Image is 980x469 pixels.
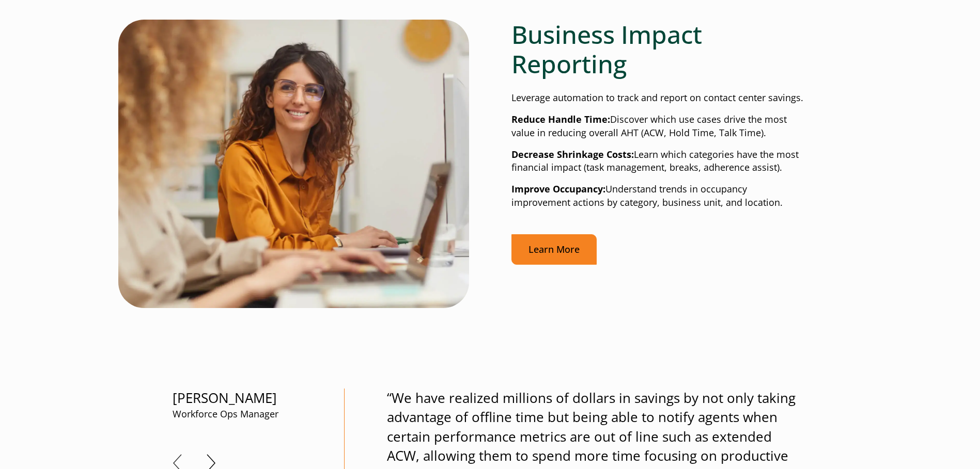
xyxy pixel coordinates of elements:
[511,91,808,105] p: Leverage automation to track and report on contact center savings.
[511,148,634,160] strong: Decrease Shrinkage Costs:
[511,148,808,175] p: Learn which categories have the most financial impact (task management, breaks, adherence assist).
[511,234,597,265] a: Learn More
[173,389,302,421] span: [PERSON_NAME]
[511,113,610,125] strong: Reduce Handle Time:
[511,183,605,195] strong: Improve Occupancy:
[118,20,469,308] img: Two women sitting at a desk at work smiling at each other while on laptops
[511,20,808,79] h2: Business Impact Reporting
[173,408,302,421] span: Workforce Ops Manager
[511,113,808,140] p: Discover which use cases drive the most value in reducing overall AHT (ACW, Hold Time, Talk Time).
[511,183,808,209] p: Understand trends in occupancy improvement actions by category, business unit, and location.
